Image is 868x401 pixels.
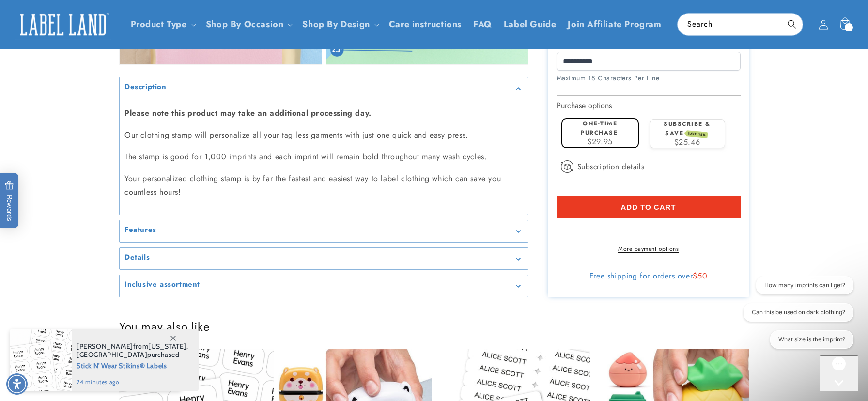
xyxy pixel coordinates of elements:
[693,270,697,281] span: $
[119,319,749,334] h2: You may also like
[120,275,528,297] summary: Inclusive assortment
[557,245,741,253] a: More payment options
[124,225,156,235] h2: Features
[125,13,200,36] summary: Product Type
[674,136,700,147] span: $25.46
[577,160,645,172] span: Subscription details
[473,19,492,30] span: FAQ
[124,253,150,262] h2: Details
[124,150,523,164] p: The stamp is good for 1,000 imprints and each imprint will remain bold throughout many wash cycles.
[15,10,111,40] img: Label Land
[734,276,858,357] iframe: Gorgias live chat conversation starters
[562,13,667,36] a: Join Affiliate Program
[148,342,186,351] span: [US_STATE]
[383,13,467,36] a: Care instructions
[77,378,188,386] span: 24 minutes ago
[302,18,370,31] a: Shop By Design
[498,13,562,36] a: Label Guide
[120,77,528,99] summary: Description
[504,19,557,30] span: Label Guide
[620,202,676,211] span: Add to cart
[120,220,528,242] summary: Features
[11,6,115,43] a: Label Land
[124,172,523,200] p: Your personalized clothing stamp is by far the fastest and easiest way to label clothing which ca...
[124,108,372,119] strong: Please note this product may take an additional processing day.
[6,373,28,395] div: Accessibility Menu
[697,270,707,281] span: 50
[77,350,147,359] span: [GEOGRAPHIC_DATA]
[568,19,661,30] span: Join Affiliate Program
[296,13,383,36] summary: Shop By Design
[848,23,850,31] span: 1
[557,196,741,218] button: Add to cart
[206,19,284,30] span: Shop By Occasion
[557,271,741,281] div: Free shipping for orders over
[664,120,711,138] label: Subscribe & save
[200,13,297,36] summary: Shop By Occasion
[124,128,523,142] p: Our clothing stamp will personalize all your tag less garments with just one quick and easy press.
[120,248,528,270] summary: Details
[820,355,858,391] iframe: Gorgias live chat messenger
[124,280,200,290] h2: Inclusive assortment
[467,13,498,36] a: FAQ
[131,18,187,31] a: Product Type
[77,342,188,359] span: from , purchased
[781,14,803,35] button: Search
[686,130,708,138] span: SAVE 15%
[124,82,167,92] h2: Description
[581,119,618,137] label: One-time purchase
[5,181,14,221] span: Rewards
[389,19,462,30] span: Care instructions
[77,359,188,371] span: Stick N' Wear Stikins® Labels
[77,342,133,351] span: [PERSON_NAME]
[587,136,613,147] span: $29.95
[557,73,741,83] div: Maximum 18 Characters Per Line
[557,99,612,110] label: Purchase options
